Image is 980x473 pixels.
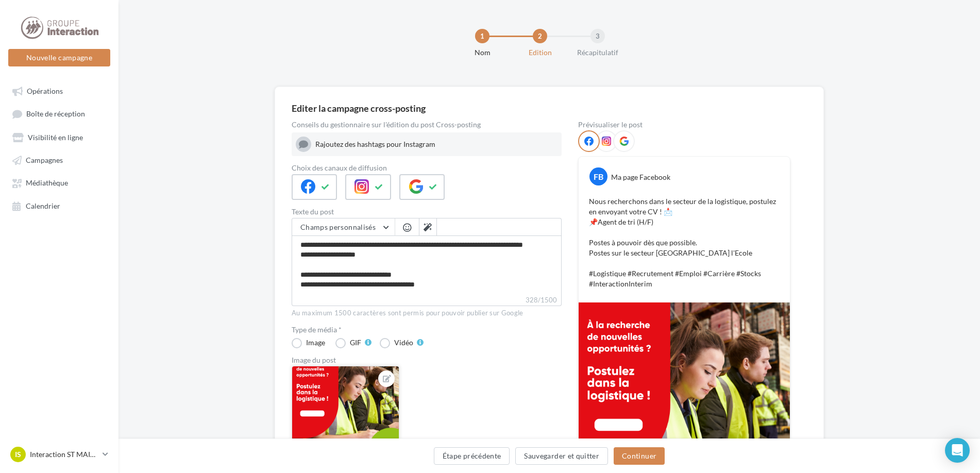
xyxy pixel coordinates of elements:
[315,139,557,149] div: Rajoutez des hashtags pour Instagram
[27,87,63,95] span: Opérations
[6,196,112,215] a: Calendrier
[292,295,562,306] label: 328/1500
[300,223,376,231] span: Champs personnalisés
[26,110,85,119] span: Boîte de réception
[449,47,515,58] div: Nom
[15,449,21,460] span: IS
[8,445,110,464] a: IS Interaction ST MAIXENT
[306,339,325,346] div: Image
[434,447,510,465] button: Étape précédente
[26,179,68,188] span: Médiathèque
[6,104,112,123] a: Boîte de réception
[292,218,395,236] button: Champs personnalisés
[292,357,562,364] div: Image du post
[6,81,112,100] a: Opérations
[6,150,112,169] a: Campagnes
[28,133,83,142] span: Visibilité en ligne
[6,173,112,192] a: Médiathèque
[589,196,780,289] p: Nous recherchons dans le secteur de la logistique, postulez en envoyant votre CV ! 📩 📌Agent de tr...
[394,339,413,346] div: Vidéo
[614,447,665,465] button: Continuer
[350,339,361,346] div: GIF
[589,167,607,185] div: FB
[590,29,605,43] div: 3
[507,47,573,58] div: Edition
[292,104,426,113] div: Editer la campagne cross-posting
[533,29,547,43] div: 2
[292,309,562,318] div: Au maximum 1500 caractères sont permis pour pouvoir publier sur Google
[292,164,562,172] label: Choix des canaux de diffusion
[611,172,670,182] div: Ma page Facebook
[565,47,631,58] div: Récapitulatif
[8,49,110,66] button: Nouvelle campagne
[26,201,60,210] span: Calendrier
[578,121,790,128] div: Prévisualiser le post
[292,208,562,215] label: Texte du post
[292,121,562,128] div: Conseils du gestionnaire sur l'édition du post Cross-posting
[30,449,98,460] p: Interaction ST MAIXENT
[26,156,63,164] span: Campagnes
[292,326,562,333] label: Type de média *
[945,438,970,463] div: Open Intercom Messenger
[475,29,489,43] div: 1
[6,128,112,146] a: Visibilité en ligne
[515,447,608,465] button: Sauvegarder et quitter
